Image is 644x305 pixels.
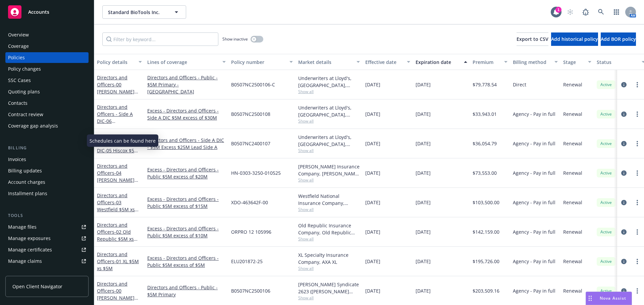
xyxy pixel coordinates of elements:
a: circleInformation [620,169,628,177]
span: Show all [298,148,360,153]
div: Underwriters at Lloyd's, [GEOGRAPHIC_DATA], [PERSON_NAME] of [GEOGRAPHIC_DATA], Price Forbes & Pa... [298,104,360,118]
span: Show all [298,207,360,212]
a: Installment plans [5,188,89,199]
a: more [633,287,641,295]
div: [PERSON_NAME] Syndicate 2623 ([PERSON_NAME] [PERSON_NAME] Limited), [PERSON_NAME] Group, Price Fo... [298,281,360,295]
div: SSC Cases [8,75,31,86]
a: Excess - Directors and Officers - Public $5M excess of $5M [147,254,226,269]
div: Installment plans [8,188,47,199]
span: Renewal [563,199,582,206]
span: [DATE] [365,81,380,88]
a: more [633,110,641,118]
span: [DATE] [365,140,380,147]
a: Directors and Officers [97,192,135,220]
a: Directors and Officers [97,74,139,116]
div: Contacts [8,98,28,108]
span: [DATE] [416,199,431,206]
div: Premium [473,59,500,66]
div: Expiration date [416,59,460,66]
span: HN-0303-3250-010525 [231,169,281,176]
span: B0507NC2500106 [231,287,270,294]
div: Underwriters at Lloyd's, [GEOGRAPHIC_DATA], [PERSON_NAME] of [GEOGRAPHIC_DATA], The Magnes Group ... [298,75,360,89]
button: Standard BioTools Inc. [102,5,186,19]
div: Billing method [513,59,550,66]
a: Manage files [5,222,89,232]
button: Lines of coverage [145,54,228,70]
div: Drag to move [586,292,594,305]
button: Premium [470,54,510,70]
button: Export to CSV [517,32,548,46]
span: Active [599,200,613,206]
a: Overview [5,29,89,40]
div: Invoices [8,154,26,165]
span: $73,553.00 [473,169,497,176]
div: Stage [563,59,584,66]
a: Policy changes [5,64,89,74]
span: B0507NC2500108 [231,110,270,118]
div: Lines of coverage [147,59,218,66]
div: Manage claims [8,256,42,266]
div: Manage files [8,222,37,232]
div: Billing [5,145,89,151]
span: Show all [298,236,360,242]
div: Manage BORs [8,267,40,278]
span: Add historical policy [551,36,598,42]
a: Directors and Officers [97,251,139,272]
button: Add BOR policy [601,32,636,46]
a: Policies [5,52,89,63]
span: Agency - Pay in full [513,287,555,294]
span: - 02 Old Republic $5M xs $10M [97,229,138,249]
span: Active [599,82,613,88]
button: Policy number [228,54,296,70]
span: [DATE] [365,199,380,206]
a: more [633,169,641,177]
div: Underwriters at Lloyd's, [GEOGRAPHIC_DATA], [PERSON_NAME] of [GEOGRAPHIC_DATA], Price Forbes & Pa... [298,134,360,148]
span: Agency - Pay in full [513,110,555,118]
span: Export to CSV [517,36,548,42]
span: ELU201872-25 [231,258,263,265]
span: $203,509.16 [473,287,499,294]
a: Excess - Directors and Officers - Public $5M excess of $20M [147,166,226,180]
a: Invoices [5,154,89,165]
span: [DATE] [416,169,431,176]
button: Effective date [363,54,413,70]
div: Manage certificates [8,244,52,255]
div: Overview [8,29,29,40]
button: Expiration date [413,54,470,70]
a: more [633,140,641,148]
span: Active [599,111,613,117]
span: Open Client Navigator [12,283,62,290]
a: Coverage gap analysis [5,121,89,131]
a: Manage exposures [5,233,89,244]
div: Tools [5,212,89,219]
a: Search [594,5,608,19]
span: Agency - Pay in full [513,258,555,265]
span: Renewal [563,287,582,294]
span: Show all [298,177,360,183]
div: Old Republic Insurance Company, Old Republic General Insurance Group [298,222,360,236]
div: Contract review [8,109,43,120]
span: [DATE] [365,258,380,265]
div: Market details [298,59,353,66]
a: Manage claims [5,256,89,266]
a: Directors and Officers [97,163,135,190]
div: Account charges [8,177,45,187]
span: $103,500.00 [473,199,499,206]
span: [DATE] [365,110,380,118]
a: more [633,81,641,89]
a: more [633,199,641,207]
span: B0507NC2400107 [231,140,270,147]
div: Policy details [97,59,135,66]
button: Add historical policy [551,32,598,46]
a: circleInformation [620,287,628,295]
div: Manage exposures [8,233,51,244]
span: [DATE] [416,228,431,235]
span: Renewal [563,228,582,235]
span: Add BOR policy [601,36,636,42]
input: Filter by keyword... [102,32,218,46]
span: Active [599,141,613,147]
a: Manage BORs [5,267,89,278]
span: Agency - Pay in full [513,169,555,176]
span: Active [599,229,613,235]
span: Active [599,258,613,264]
